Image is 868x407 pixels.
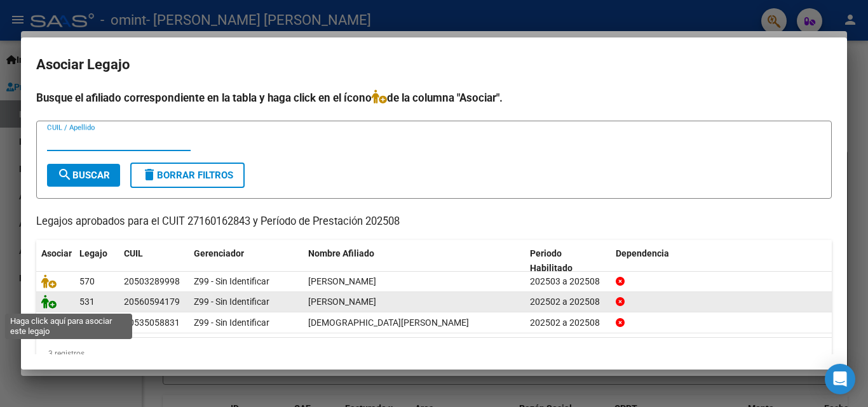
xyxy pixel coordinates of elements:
[194,297,269,307] span: Z99 - Sin Identificar
[124,248,143,258] span: CUIL
[194,317,269,328] span: Z99 - Sin Identificar
[194,248,244,258] span: Gerenciador
[530,295,606,309] div: 202502 a 202508
[525,240,611,282] datatable-header-cell: Periodo Habilitado
[303,240,525,282] datatable-header-cell: Nombre Afiliado
[57,167,72,182] mat-icon: search
[124,274,180,289] div: 20503289998
[36,240,74,282] datatable-header-cell: Asociar
[308,276,376,286] span: LOPEZ IGNACIO DIEGO
[194,276,269,286] span: Z99 - Sin Identificar
[79,248,107,258] span: Legajo
[79,297,95,307] span: 531
[530,274,606,289] div: 202503 a 202508
[825,364,855,394] div: Open Intercom Messenger
[616,248,669,258] span: Dependencia
[611,240,832,282] datatable-header-cell: Dependencia
[308,248,374,258] span: Nombre Afiliado
[79,276,95,286] span: 570
[36,90,832,106] h4: Busque el afiliado correspondiente en la tabla y haga click en el ícono de la columna "Asociar".
[142,170,233,181] span: Borrar Filtros
[119,240,189,282] datatable-header-cell: CUIL
[57,170,110,181] span: Buscar
[36,338,832,370] div: 3 registros
[308,297,376,307] span: HERRERA JUAN CRUZ
[41,248,72,258] span: Asociar
[124,295,180,309] div: 20560594179
[79,317,95,328] span: 370
[142,167,157,182] mat-icon: delete
[189,240,303,282] datatable-header-cell: Gerenciador
[530,248,573,273] span: Periodo Habilitado
[530,316,606,330] div: 202502 a 202508
[124,316,180,330] div: 20535058831
[47,164,120,187] button: Buscar
[308,317,469,328] span: TURCHI GABRIEL ANDRE
[130,163,245,188] button: Borrar Filtros
[36,214,832,230] p: Legajos aprobados para el CUIT 27160162843 y Período de Prestación 202508
[74,240,119,282] datatable-header-cell: Legajo
[36,53,832,77] h2: Asociar Legajo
